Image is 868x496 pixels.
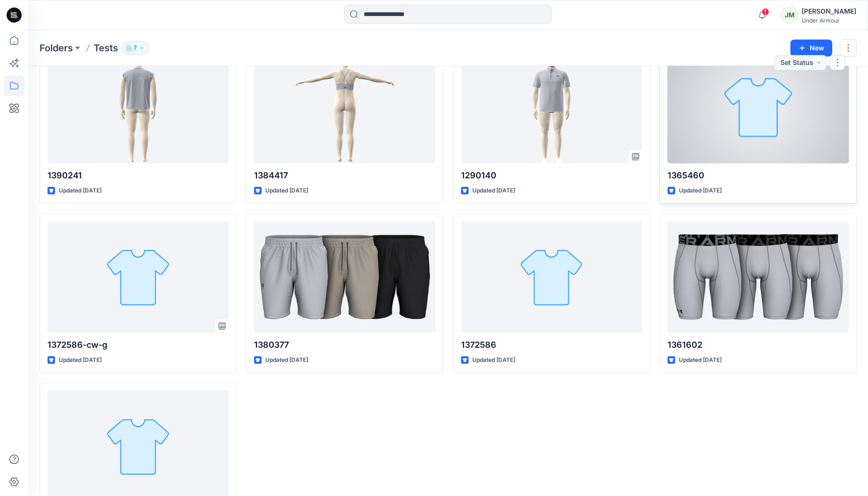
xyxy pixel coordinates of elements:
[59,355,102,365] p: Updated [DATE]
[48,221,229,333] a: 1372586-cw-g
[48,338,229,352] p: 1372586-cw-g
[94,41,118,55] p: Tests
[122,41,149,55] button: 7
[668,221,849,333] a: 1361602
[461,338,642,352] p: 1372586
[668,51,849,163] a: 1365460
[472,355,515,365] p: Updated [DATE]
[254,221,435,333] a: 1380377
[679,186,722,196] p: Updated [DATE]
[461,221,642,333] a: 1372586
[790,40,832,56] button: New
[679,355,722,365] p: Updated [DATE]
[265,186,308,196] p: Updated [DATE]
[59,186,102,196] p: Updated [DATE]
[668,169,849,182] p: 1365460
[802,17,856,24] div: Under Armour
[472,186,515,196] p: Updated [DATE]
[265,355,308,365] p: Updated [DATE]
[48,169,229,182] p: 1390241
[461,169,642,182] p: 1290140
[461,51,642,163] a: 1290140
[762,8,769,16] span: 1
[802,6,856,17] div: [PERSON_NAME]
[668,338,849,352] p: 1361602
[254,169,435,182] p: 1384417
[254,338,435,352] p: 1380377
[40,41,73,55] a: Folders
[134,43,137,53] p: 7
[254,51,435,163] a: 1384417
[781,7,798,24] div: JM
[48,51,229,163] a: 1390241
